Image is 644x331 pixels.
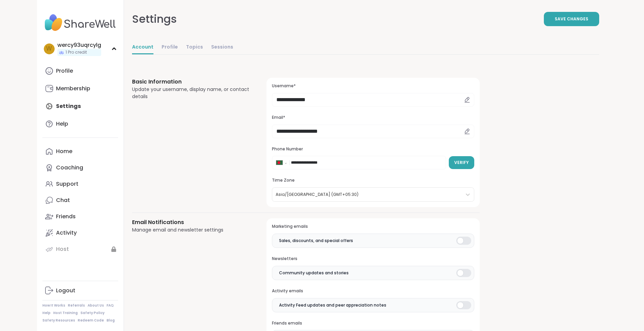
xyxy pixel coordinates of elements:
[279,302,386,308] span: Activity Feed updates and peer appreciation notes
[132,11,177,27] div: Settings
[66,50,87,55] span: 1 Pro credit
[544,12,599,26] button: Save Changes
[56,67,73,75] div: Profile
[42,176,118,192] a: Support
[88,303,104,308] a: About Us
[211,41,233,54] a: Sessions
[56,213,76,220] div: Friends
[272,288,474,294] h3: Activity emails
[42,311,51,315] a: Help
[46,44,52,53] span: w
[555,16,588,22] span: Save Changes
[454,160,469,166] span: Verify
[56,229,77,237] div: Activity
[56,120,68,128] div: Help
[42,208,118,225] a: Friends
[272,178,474,183] h3: Time Zone
[162,41,178,54] a: Profile
[272,320,474,326] h3: Friends emails
[57,41,101,49] div: wercy93uqrcylg
[68,303,85,308] a: Referrals
[107,303,114,308] a: FAQ
[42,80,118,97] a: Membership
[272,256,474,262] h3: Newsletters
[56,164,83,171] div: Coaching
[42,160,118,176] a: Coaching
[132,41,153,54] a: Account
[56,245,69,253] div: Host
[132,78,251,86] h3: Basic Information
[42,192,118,208] a: Chat
[132,226,251,234] div: Manage email and newsletter settings
[272,224,474,229] h3: Marketing emails
[272,83,474,89] h3: Username*
[80,311,105,315] a: Safety Policy
[107,318,115,323] a: Blog
[279,238,353,244] span: Sales, discounts, and special offers
[186,41,203,54] a: Topics
[272,115,474,121] h3: Email*
[42,11,118,35] img: ShareWell Nav Logo
[56,85,90,92] div: Membership
[42,303,65,308] a: How It Works
[42,241,118,257] a: Host
[56,180,78,188] div: Support
[132,218,251,226] h3: Email Notifications
[78,318,104,323] a: Redeem Code
[42,143,118,160] a: Home
[279,270,349,276] span: Community updates and stories
[53,311,78,315] a: Host Training
[42,116,118,132] a: Help
[449,156,474,169] button: Verify
[42,63,118,79] a: Profile
[132,86,251,100] div: Update your username, display name, or contact details
[272,146,474,152] h3: Phone Number
[42,318,75,323] a: Safety Resources
[56,197,70,204] div: Chat
[42,225,118,241] a: Activity
[56,148,72,155] div: Home
[42,282,118,299] a: Logout
[56,287,75,294] div: Logout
